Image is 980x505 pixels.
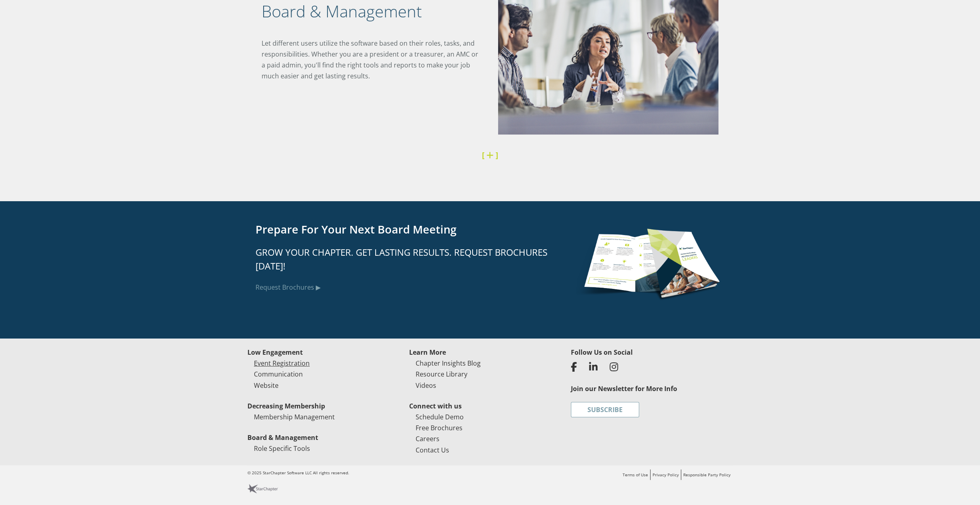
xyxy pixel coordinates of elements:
[623,472,648,478] a: Terms of Use
[254,370,303,379] a: Communication
[256,221,560,238] h3: Prepare for Your Next Board Meeting
[254,412,335,421] a: Membership Management
[482,149,484,160] strong: [
[416,412,464,421] a: Schedule Demo
[247,433,318,442] strong: Board & Management
[262,38,482,82] p: Let different users utilize the software based on their roles, tasks, and responsibilities. Wheth...
[416,370,467,379] a: Resource Library
[571,402,639,417] a: Subscribe
[256,283,321,292] a: Request Brochures ▶
[496,149,498,160] strong: ]
[571,384,677,393] strong: Join our Newsletter for More Info
[416,381,436,390] a: Videos
[416,446,449,455] a: Contact Us
[247,484,278,493] img: Online Meeting Registration - Membership Management - Event Management for Associations with loca...
[409,402,462,410] strong: Connect with us
[262,1,482,22] h2: Board & Management
[683,472,731,478] a: Responsible Party Policy
[247,402,325,410] strong: Decreasing Membership
[254,381,279,390] a: Website
[653,472,679,478] a: Privacy Policy
[416,434,439,443] a: Careers
[254,359,310,368] a: Event Registration
[416,423,463,432] a: Free Brochures
[256,246,547,272] span: Grow Your Chapter. Get Lasting Results. Request Brochures [DATE]!
[247,348,303,357] strong: Low Engagement
[247,469,490,476] p: © 2025 StarChapter Software LLC All rights reserved.
[409,348,446,357] strong: Learn More
[416,359,481,368] a: Chapter Insights Blog
[254,444,310,453] a: Role Specific Tools
[571,348,633,357] strong: Follow Us on Social
[576,221,724,305] img: StarChapter Brochure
